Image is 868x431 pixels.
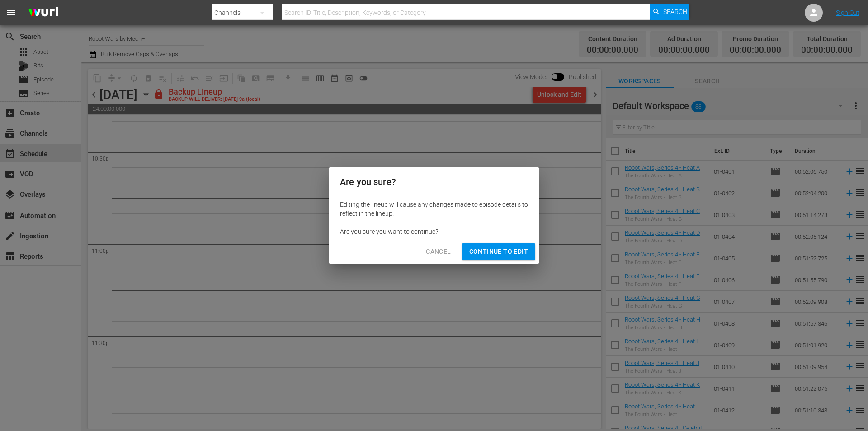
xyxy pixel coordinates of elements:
span: Continue to Edit [469,246,528,257]
span: menu [5,7,16,18]
div: Are you sure you want to continue? [340,227,528,236]
button: Cancel [419,243,458,260]
button: Continue to Edit [462,243,535,260]
div: Editing the lineup will cause any changes made to episode details to reflect in the lineup. [340,200,528,218]
img: ans4CAIJ8jUAAAAAAAAAAAAAAAAAAAAAAAAgQb4GAAAAAAAAAAAAAAAAAAAAAAAAJMjXAAAAAAAAAAAAAAAAAAAAAAAAgAT5G... [22,2,65,24]
a: Sign Out [836,9,859,16]
span: Search [663,4,687,20]
span: Cancel [426,246,451,257]
h2: Are you sure? [340,175,528,189]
